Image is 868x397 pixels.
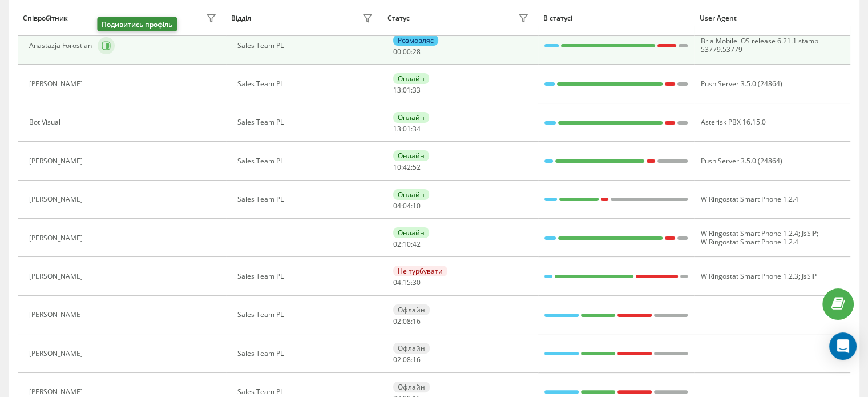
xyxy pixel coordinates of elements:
[413,201,421,211] span: 10
[403,316,411,326] span: 08
[393,85,401,95] span: 13
[801,228,816,238] span: JsSIP
[403,124,411,134] span: 01
[237,157,376,165] div: Sales Team PL
[393,163,421,171] div: : :
[829,332,857,360] div: Open Intercom Messenger
[403,355,411,364] span: 08
[231,14,251,22] div: Відділ
[700,117,765,127] span: Asterisk PBX 16.15.0
[393,278,401,287] span: 04
[23,14,68,22] div: Співробітник
[97,17,177,31] div: Подивитись профіль
[393,86,421,94] div: : :
[413,239,421,249] span: 42
[700,156,782,166] span: Push Server 3.5.0 (24864)
[393,162,401,172] span: 10
[393,316,401,326] span: 02
[700,271,798,281] span: W Ringostat Smart Phone 1.2.3
[29,388,86,396] div: [PERSON_NAME]
[413,85,421,95] span: 33
[801,271,816,281] span: JsSIP
[393,48,421,56] div: : :
[403,162,411,172] span: 42
[393,240,421,248] div: : :
[700,14,845,22] div: User Agent
[387,14,410,22] div: Статус
[403,278,411,287] span: 15
[237,118,376,126] div: Sales Team PL
[393,47,401,57] span: 00
[237,272,376,280] div: Sales Team PL
[393,202,421,210] div: : :
[413,124,421,134] span: 34
[413,162,421,172] span: 52
[700,194,798,204] span: W Ringostat Smart Phone 1.2.4
[393,356,421,364] div: : :
[237,195,376,203] div: Sales Team PL
[393,189,429,200] div: Онлайн
[393,355,401,364] span: 02
[413,316,421,326] span: 16
[29,42,95,50] div: Anastazja Forostian
[393,227,429,238] div: Онлайн
[237,42,376,50] div: Sales Team PL
[413,355,421,364] span: 16
[413,47,421,57] span: 28
[29,80,86,88] div: [PERSON_NAME]
[393,382,430,392] div: Офлайн
[393,239,401,249] span: 02
[393,73,429,84] div: Онлайн
[237,350,376,358] div: Sales Team PL
[700,237,798,247] span: W Ringostat Smart Phone 1.2.4
[393,318,421,326] div: : :
[393,266,447,276] div: Не турбувати
[403,47,411,57] span: 00
[393,112,429,123] div: Онлайн
[700,36,818,54] span: Bria Mobile iOS release 6.21.1 stamp 53779.53779
[700,79,782,89] span: Push Server 3.5.0 (24864)
[413,278,421,287] span: 30
[393,304,430,315] div: Офлайн
[29,350,86,358] div: [PERSON_NAME]
[393,125,421,133] div: : :
[393,35,438,46] div: Розмовляє
[393,343,430,354] div: Офлайн
[29,195,86,203] div: [PERSON_NAME]
[29,118,63,126] div: Bot Visual
[393,201,401,211] span: 04
[393,279,421,287] div: : :
[237,80,376,88] div: Sales Team PL
[403,85,411,95] span: 01
[393,150,429,161] div: Онлайн
[700,228,798,238] span: W Ringostat Smart Phone 1.2.4
[29,272,86,280] div: [PERSON_NAME]
[403,239,411,249] span: 10
[29,234,86,242] div: [PERSON_NAME]
[237,388,376,396] div: Sales Team PL
[29,157,86,165] div: [PERSON_NAME]
[237,311,376,319] div: Sales Team PL
[393,124,401,134] span: 13
[29,311,86,319] div: [PERSON_NAME]
[403,201,411,211] span: 04
[543,14,689,22] div: В статусі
